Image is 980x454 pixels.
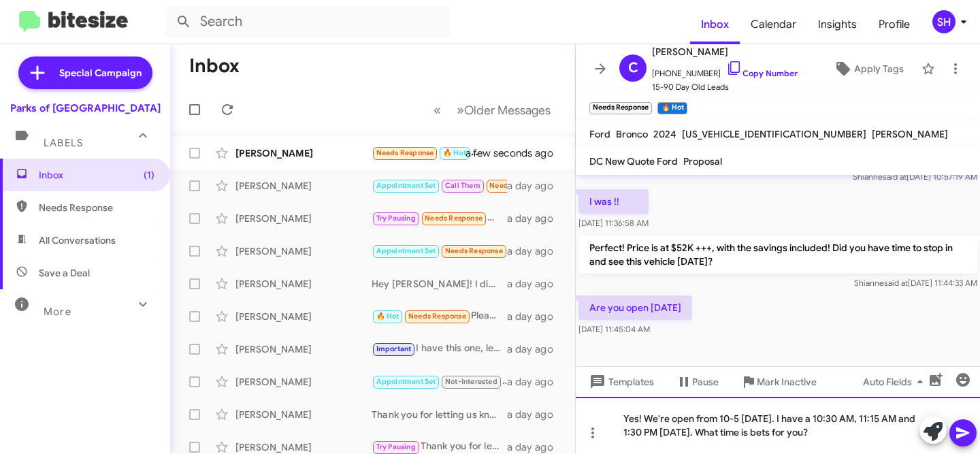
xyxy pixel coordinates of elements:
span: Needs Response [376,148,434,157]
button: Mark Inactive [730,370,828,394]
span: Try Pausing [376,214,416,223]
div: a day ago [507,179,564,193]
div: a day ago [507,244,564,258]
span: [US_VEHICLE_IDENTIFICATION_NUMBER] [682,128,866,140]
span: More [44,306,71,318]
span: Save a Deal [39,266,90,280]
div: a day ago [507,408,564,421]
p: I was !! [578,189,649,214]
span: DC New Quote Ford [589,155,678,167]
button: Auto Fields [852,370,939,394]
span: Ford [589,128,610,140]
div: a day ago [507,375,564,389]
div: Hey [PERSON_NAME]! I did get a response from one of my Managers. We can't hold a vehicle for more... [372,277,507,291]
span: said at [884,278,908,288]
span: Inbox [39,168,154,182]
span: 🔥 Hot [443,148,466,157]
div: [PERSON_NAME] [235,146,372,160]
span: Not-Interested [445,377,497,386]
button: Pause [665,370,730,394]
div: a day ago [507,440,564,454]
p: Perfect! Price is at $52K +++, with the savings included! Did you have time to stop in and see th... [578,236,977,274]
a: Special Campaign [18,56,152,89]
span: Auto Fields [863,370,928,394]
button: Next [448,96,559,124]
div: SH [932,10,955,33]
div: Are you open [DATE] [372,145,483,161]
div: [PERSON_NAME] [235,375,372,389]
span: [DATE] 11:45:04 AM [578,324,650,334]
div: [PERSON_NAME] [235,310,372,323]
span: 15-90 Day Old Leads [652,80,798,94]
span: Try Pausing [376,442,416,451]
span: Mark Inactive [757,370,817,394]
span: Appointment Set [376,181,436,190]
div: Hi [PERSON_NAME] am meeting with [PERSON_NAME] [DATE] [372,243,507,259]
span: Appointment Set [376,246,436,255]
span: Needs Response [408,312,466,321]
span: Important [376,344,412,353]
span: Special Campaign [59,66,142,80]
div: Parks of [GEOGRAPHIC_DATA] [10,101,161,115]
div: [PERSON_NAME] [235,277,372,291]
a: Profile [868,5,921,44]
button: Previous [425,96,449,124]
div: Good afternoon, I wanted to let you know that I am moving forward with purchasing a [PERSON_NAME]... [372,210,507,226]
span: » [457,101,464,118]
span: Needs Response [445,246,503,255]
a: Copy Number [726,68,798,78]
a: Insights [807,5,868,44]
span: [PERSON_NAME] [872,128,948,140]
div: Thank you for letting us know! Would you be interested in seeing the vehicle when you get back? [372,408,507,421]
span: Needs Response [425,214,483,223]
span: [PHONE_NUMBER] [652,60,798,80]
a: Inbox [690,5,740,44]
span: Needs Response [39,201,154,214]
span: 🔥 Hot [376,312,399,321]
div: [PERSON_NAME] [235,212,372,225]
div: I have this one, let me know what you think: [URL][DOMAIN_NAME] [372,341,507,357]
div: Hi. I'm still waiting on the fix for mustang. They said they're going to call me when there is fix. [372,178,507,193]
div: [PERSON_NAME] [235,244,372,258]
span: C [628,57,638,79]
small: Needs Response [589,102,652,114]
div: a day ago [507,212,564,225]
span: All Conversations [39,233,116,247]
span: Proposal [683,155,722,167]
h1: Inbox [189,55,240,77]
span: Apply Tags [854,56,904,81]
div: a day ago [507,342,564,356]
small: 🔥 Hot [657,102,687,114]
div: Please read the thread here [372,308,507,324]
span: Shianne [DATE] 10:57:19 AM [853,172,977,182]
span: Older Messages [464,103,551,118]
span: (1) [144,168,154,182]
span: [PERSON_NAME] [652,44,798,60]
div: Yes! We're open from 10-5 [DATE]. I have a 10:30 AM, 11:15 AM and 1:30 PM [DATE]. What time is be... [576,397,980,454]
span: Needs Response [489,181,547,190]
span: Labels [44,137,83,149]
span: 2024 [653,128,676,140]
span: said at [883,172,906,182]
div: a few seconds ago [483,146,564,160]
p: Are you open [DATE] [578,295,692,320]
div: [PERSON_NAME] [235,440,372,454]
button: SH [921,10,965,33]
span: Shianne [DATE] 11:44:33 AM [854,278,977,288]
span: Appointment Set [376,377,436,386]
div: [PERSON_NAME] [235,408,372,421]
div: [PERSON_NAME] [235,342,372,356]
div: [PERSON_NAME] [235,179,372,193]
span: Templates [587,370,654,394]
div: a day ago [507,277,564,291]
button: Apply Tags [821,56,915,81]
span: Bronco [616,128,648,140]
button: Templates [576,370,665,394]
div: a day ago [507,310,564,323]
span: [DATE] 11:36:58 AM [578,218,649,228]
nav: Page navigation example [426,96,559,124]
input: Search [165,5,451,38]
a: Calendar [740,5,807,44]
